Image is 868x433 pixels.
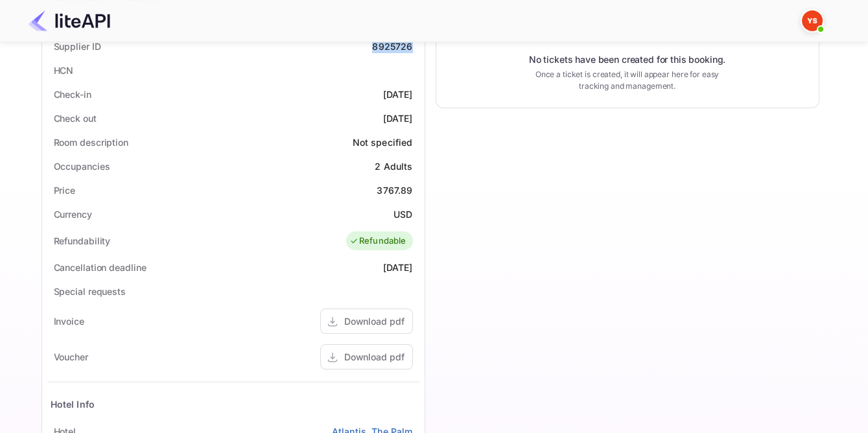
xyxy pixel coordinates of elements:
[54,40,101,53] div: Supplier ID
[372,40,412,53] div: 8925726
[54,314,84,328] div: Invoice
[344,314,405,328] div: Download pdf
[353,135,413,149] div: Not specified
[525,69,730,92] p: Once a ticket is created, it will appear here for easy tracking and management.
[54,88,91,101] div: Check-in
[802,10,823,31] img: Yandex Support
[383,88,413,101] div: [DATE]
[54,207,92,221] div: Currency
[377,183,412,197] div: 3767.89
[29,10,110,31] img: LiteAPI Logo
[54,135,128,149] div: Room description
[54,183,76,197] div: Price
[383,261,413,274] div: [DATE]
[383,111,413,125] div: [DATE]
[344,350,405,364] div: Download pdf
[54,64,74,77] div: HCN
[54,285,126,298] div: Special requests
[349,235,406,248] div: Refundable
[54,350,88,364] div: Voucher
[51,397,95,411] div: Hotel Info
[54,261,147,274] div: Cancellation deadline
[393,207,412,221] div: USD
[54,159,110,173] div: Occupancies
[54,111,97,125] div: Check out
[529,53,726,66] p: No tickets have been created for this booking.
[54,234,111,248] div: Refundability
[375,159,412,173] div: 2 Adults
